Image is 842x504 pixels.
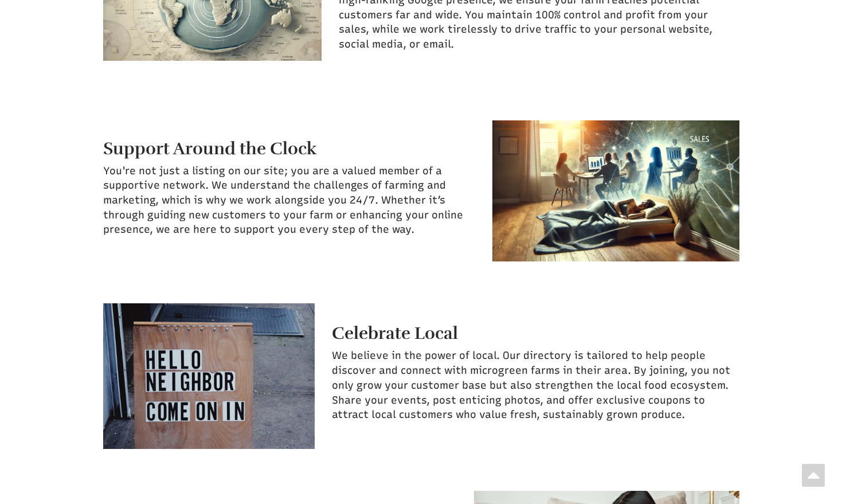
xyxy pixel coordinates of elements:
span: We believe in the power of local. Our directory is tailored to help people discover and connect w... [332,349,730,421]
strong: Celebrate Local [332,323,458,344]
img: unsplash photo 0rd uBuds g medium [103,303,315,449]
strong: Support Around the Clock [103,138,317,159]
img: 356430d68e2d6827de53b9555eb8d82fde63cb31 [492,120,739,261]
span: You're not just a listing on our site; you are a valued member of a supportive network. We unders... [103,165,463,236]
